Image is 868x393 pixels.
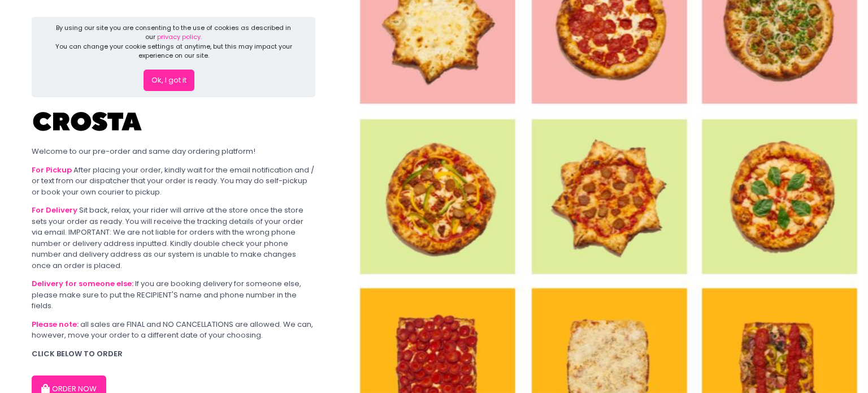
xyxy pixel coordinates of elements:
div: Sit back, relax, your rider will arrive at the store once the store sets your order as ready. You... [32,205,315,271]
div: Welcome to our pre-order and same day ordering platform! [32,146,315,157]
b: Please note: [32,319,79,330]
div: all sales are FINAL and NO CANCELLATIONS are allowed. We can, however, move your order to a diffe... [32,319,315,341]
a: privacy policy. [157,32,202,41]
b: For Pickup [32,165,72,175]
div: After placing your order, kindly wait for the email notification and / or text from our dispatche... [32,165,315,198]
div: By using our site you are consenting to the use of cookies as described in our You can change you... [51,23,297,61]
b: For Delivery [32,205,77,215]
button: Ok, I got it [144,70,194,91]
div: CLICK BELOW TO ORDER [32,348,315,360]
div: If you are booking delivery for someone else, please make sure to put the RECIPIENT'S name and ph... [32,278,315,312]
b: Delivery for someone else: [32,278,133,289]
img: Crosta Pizzeria [32,105,145,139]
